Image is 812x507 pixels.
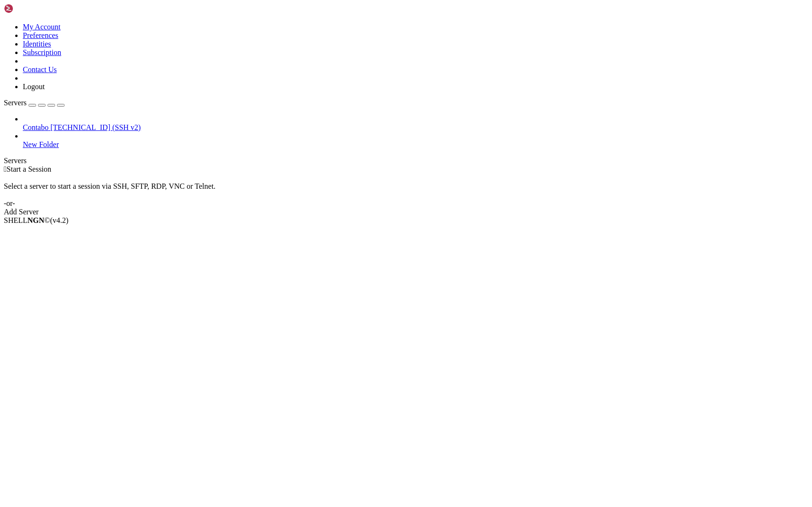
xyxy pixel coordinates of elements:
b: NGN [28,216,45,224]
a: New Folder [23,140,808,149]
div: Select a server to start a session via SSH, SFTP, RDP, VNC or Telnet. -or- [4,174,808,208]
a: Subscription [23,48,61,56]
img: Shellngn [4,4,58,13]
span: Servers [4,99,27,107]
div: Servers [4,157,808,165]
a: Contact Us [23,65,57,74]
span: New Folder [23,140,59,148]
span: Contabo [23,123,48,131]
li: New Folder [23,132,808,149]
span:  [4,165,7,173]
a: Logout [23,83,45,91]
a: My Account [23,23,61,31]
span: Start a Session [7,165,51,173]
a: Servers [4,99,65,107]
span: 4.2.0 [50,216,69,224]
div: Add Server [4,208,808,216]
span: [TECHNICAL_ID] (SSH v2) [50,123,141,131]
span: SHELL © [4,216,68,224]
a: Identities [23,40,51,48]
li: Contabo [TECHNICAL_ID] (SSH v2) [23,115,808,132]
a: Preferences [23,31,58,39]
a: Contabo [TECHNICAL_ID] (SSH v2) [23,123,808,132]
